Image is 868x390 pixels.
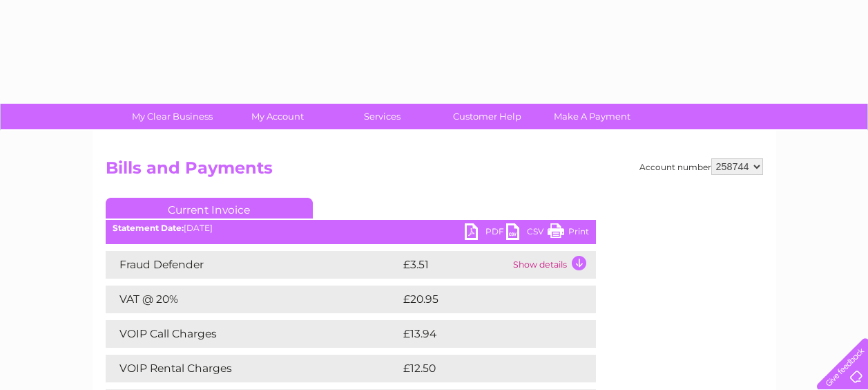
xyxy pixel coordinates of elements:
a: Make A Payment [535,104,649,129]
b: Statement Date: [113,223,184,233]
a: My Account [220,104,334,129]
a: Services [325,104,439,129]
h2: Bills and Payments [106,158,763,185]
td: £20.95 [400,286,568,313]
div: Account number [639,158,763,175]
a: Customer Help [430,104,544,129]
td: VOIP Call Charges [106,320,400,348]
a: Current Invoice [106,198,313,219]
td: £13.94 [400,320,567,348]
td: Fraud Defender [106,251,400,279]
td: £3.51 [400,251,510,279]
a: My Clear Business [115,104,229,129]
td: Show details [510,251,596,279]
div: [DATE] [106,223,596,233]
a: Print [548,223,589,243]
td: VOIP Rental Charges [106,355,400,382]
td: VAT @ 20% [106,286,400,313]
td: £12.50 [400,355,567,382]
a: PDF [465,223,506,243]
a: CSV [506,223,548,243]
